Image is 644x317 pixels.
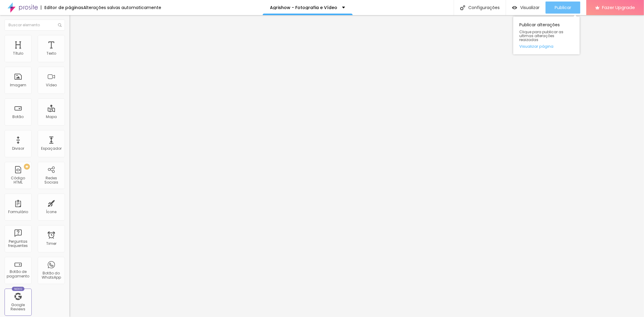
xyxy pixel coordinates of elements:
div: Botão [13,115,24,119]
div: Título [13,51,23,56]
div: Alterações salvas automaticamente [83,5,161,10]
div: Mapa [46,115,57,119]
div: Texto [46,51,56,56]
span: Publicar [555,5,571,10]
div: Botão do WhatsApp [39,271,63,280]
div: Google Reviews [6,303,30,312]
p: Agrishow - Fotografia e Vídeo [270,5,338,10]
button: Publicar [546,2,580,14]
input: Buscar elemento [5,20,65,30]
div: Formulário [8,210,28,214]
span: Fazer Upgrade [602,5,635,10]
img: view-1.svg [512,5,517,10]
div: Redes Sociais [39,176,63,185]
div: Timer [46,242,56,246]
button: Visualizar [506,2,546,14]
div: Editor de páginas [41,5,83,10]
iframe: Editor [69,15,644,317]
div: Publicar alterações [513,17,580,54]
div: Novo [12,287,25,291]
div: Ícone [46,210,57,214]
img: Icone [58,23,62,27]
div: Código HTML [6,176,30,185]
span: Clique para publicar as ultimas alterações reaizadas [519,30,574,42]
div: Perguntas frequentes [6,239,30,248]
img: Icone [460,5,465,10]
span: Visualizar [520,5,540,10]
div: Divisor [12,146,24,151]
div: Vídeo [46,83,57,87]
a: Visualizar página [519,44,574,48]
div: Imagem [10,83,26,87]
div: Espaçador [41,146,62,151]
div: Botão de pagamento [6,270,30,278]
